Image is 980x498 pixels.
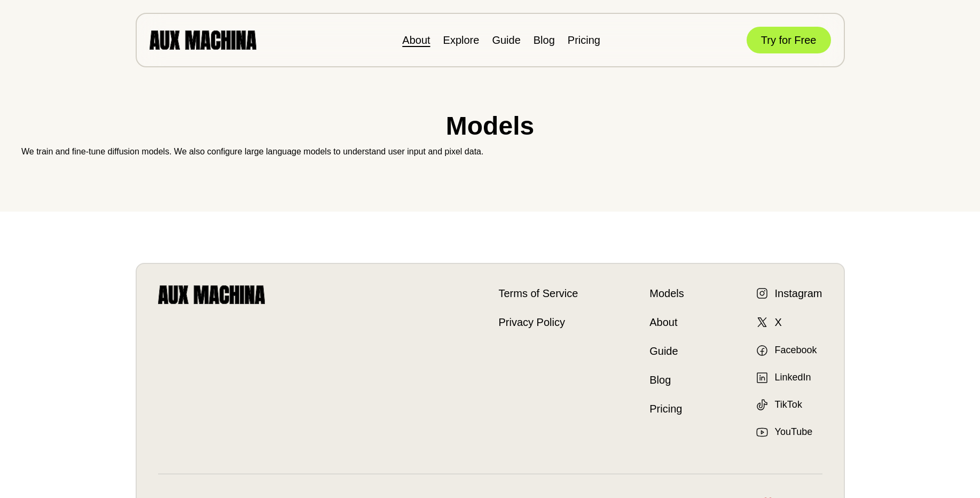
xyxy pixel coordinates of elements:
a: LinkedIn [756,370,811,385]
a: TikTok [756,398,802,412]
a: YouTube [756,425,813,439]
a: About [649,314,684,330]
img: YouTube [756,426,769,439]
a: Explore [443,34,480,46]
img: Facebook [756,344,769,357]
img: TikTok [756,399,769,411]
a: Instagram [756,285,822,301]
img: AUX MACHINA [150,30,256,49]
img: LinkedIn [756,371,769,384]
p: We train and fine-tune . We also configure large language models to understand user input and pix... [21,145,959,158]
a: X [756,314,782,330]
img: X [756,316,769,329]
a: Blog [649,372,684,388]
a: Facebook [756,343,817,357]
a: Pricing [568,34,600,46]
button: Try for Free [747,27,831,53]
a: Models [649,285,684,301]
a: About [402,34,430,46]
a: Blog [534,34,555,46]
img: Instagram [756,287,769,300]
a: Guide [492,34,520,46]
a: Privacy Policy [499,314,578,330]
a: diffusion models [108,145,169,158]
a: Guide [649,343,684,359]
a: Terms of Service [499,285,578,301]
a: Pricing [649,401,684,417]
h1: Models [21,107,959,145]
